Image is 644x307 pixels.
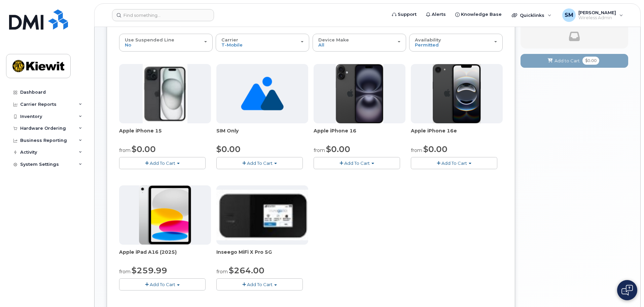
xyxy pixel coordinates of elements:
[119,157,206,169] button: Add To Cart
[247,282,273,287] span: Add To Cart
[326,144,350,154] span: $0.00
[216,269,228,275] small: from
[461,11,502,18] span: Knowledge Base
[451,8,506,21] a: Knowledge Base
[582,57,599,65] span: $0.00
[344,160,370,166] span: Add To Cart
[558,8,628,22] div: Shelby Miller
[132,144,156,154] span: $0.00
[411,147,422,153] small: from
[216,34,309,51] button: Carrier T-Mobile
[621,285,633,296] img: Open chat
[143,64,187,123] img: iphone15.jpg
[415,42,439,48] span: Permitted
[119,127,211,141] div: Apple iPhone 15
[421,8,451,21] a: Alerts
[216,157,303,169] button: Add To Cart
[216,144,241,154] span: $0.00
[432,11,446,18] span: Alerts
[409,34,503,51] button: Availability Permitted
[221,42,243,48] span: T-Mobile
[132,266,167,275] span: $259.99
[150,282,175,287] span: Add To Cart
[415,37,441,42] span: Availability
[578,10,616,15] span: [PERSON_NAME]
[229,266,264,275] span: $264.00
[119,147,131,153] small: from
[314,147,325,153] small: from
[554,58,580,64] span: Add to Cart
[507,8,556,22] div: Quicklinks
[387,8,421,21] a: Support
[411,157,497,169] button: Add To Cart
[318,42,324,48] span: All
[423,144,448,154] span: $0.00
[125,37,174,42] span: Use Suspended Line
[521,54,628,68] button: Add to Cart $0.00
[216,278,303,290] button: Add To Cart
[112,9,214,21] input: Find something...
[139,185,191,245] img: ipad_11.png
[433,64,481,123] img: iphone16e.png
[119,269,131,275] small: from
[119,249,211,262] div: Apple iPad A16 (2025)
[398,11,417,18] span: Support
[411,127,503,141] div: Apple iPhone 16e
[318,37,349,42] span: Device Make
[150,160,175,166] span: Add To Cart
[119,278,206,290] button: Add To Cart
[441,160,467,166] span: Add To Cart
[241,64,284,123] img: no_image_found-2caef05468ed5679b831cfe6fc140e25e0c280774317ffc20a367ab7fd17291e.png
[565,11,573,19] span: SM
[247,160,273,166] span: Add To Cart
[216,190,308,240] img: inseego5g.jpg
[125,42,131,48] span: No
[119,34,213,51] button: Use Suspended Line No
[520,12,544,18] span: Quicklinks
[216,127,308,141] div: SIM Only
[221,37,238,42] span: Carrier
[578,15,616,21] span: Wireless Admin
[313,34,406,51] button: Device Make All
[216,249,308,262] div: Inseego MiFi X Pro 5G
[336,64,383,123] img: iphone_16_plus.png
[314,157,400,169] button: Add To Cart
[314,127,405,141] div: Apple iPhone 16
